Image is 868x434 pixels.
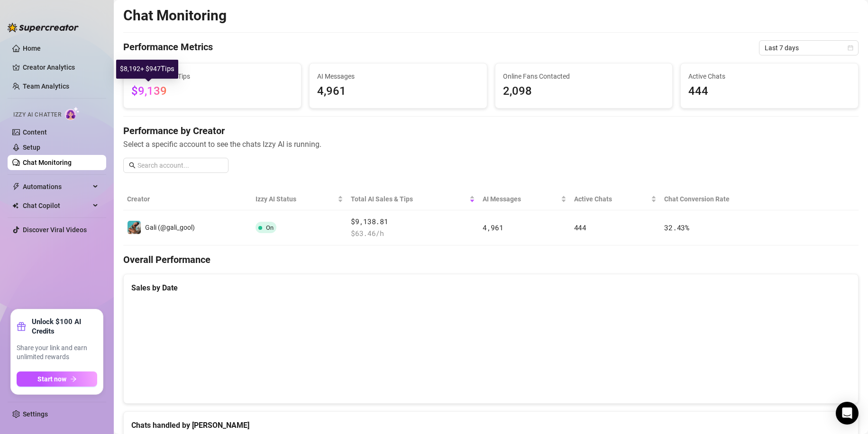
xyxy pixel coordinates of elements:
a: Content [23,128,47,136]
th: Izzy AI Status [252,188,347,210]
a: Setup [23,144,40,151]
div: Sales by Date [131,282,850,294]
span: Start now [37,375,66,383]
span: Active Chats [574,194,649,204]
span: 4,961 [317,82,479,100]
img: Gali (@gali_gool) [128,221,141,234]
span: AI Messages [483,194,559,204]
th: Chat Conversion Rate [660,188,785,210]
span: 4,961 [483,223,503,232]
img: AI Chatter [65,107,80,120]
h4: Performance Metrics [123,40,213,55]
th: AI Messages [479,188,570,210]
a: Creator Analytics [23,60,99,75]
span: arrow-right [70,376,77,382]
a: Chat Monitoring [23,159,72,166]
a: Team Analytics [23,82,69,90]
a: Discover Viral Videos [23,226,87,234]
span: Automations [23,179,90,194]
div: Open Intercom Messenger [836,402,859,425]
img: logo-BBDzfeDw.svg [8,23,79,32]
img: Chat Copilot [12,202,18,209]
span: gift [17,322,26,331]
a: Home [23,45,41,52]
span: $9,139 [131,84,167,98]
h4: Overall Performance [123,253,859,266]
span: Tips [161,64,174,73]
span: $9,138.81 [351,216,475,227]
th: Active Chats [570,188,661,210]
span: search [129,162,136,169]
span: Total AI Sales & Tips [351,194,467,204]
h4: Performance by Creator [123,124,859,137]
input: Search account... [137,160,223,171]
span: Active Chats [688,71,850,81]
span: Share your link and earn unlimited rewards [17,344,97,362]
a: Settings [23,410,48,418]
span: 444 [688,82,850,100]
div: $8,192 + $947 [116,60,178,79]
span: Izzy AI Status [256,194,336,204]
span: AI Messages [317,71,479,81]
span: Izzy AI Chatter [13,110,61,119]
span: Online Fans Contacted [503,71,665,81]
span: 444 [574,223,586,232]
span: thunderbolt [12,183,20,190]
span: Last 7 days [765,41,853,55]
span: 2,098 [503,82,665,100]
span: Gali (@gali_gool) [145,224,195,231]
span: On [266,224,274,231]
span: calendar [848,45,853,51]
h2: Chat Monitoring [123,7,227,25]
span: Select a specific account to see the chats Izzy AI is running. [123,138,859,150]
span: Total AI Sales & Tips [131,71,293,81]
th: Creator [123,188,252,210]
div: Chats handled by [PERSON_NAME] [131,419,850,431]
span: Chat Copilot [23,198,90,213]
span: 32.43 % [664,223,689,232]
button: Start nowarrow-right [17,371,97,387]
strong: Unlock $100 AI Credits [32,317,97,336]
span: $ 63.46 /h [351,228,475,239]
th: Total AI Sales & Tips [347,188,479,210]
